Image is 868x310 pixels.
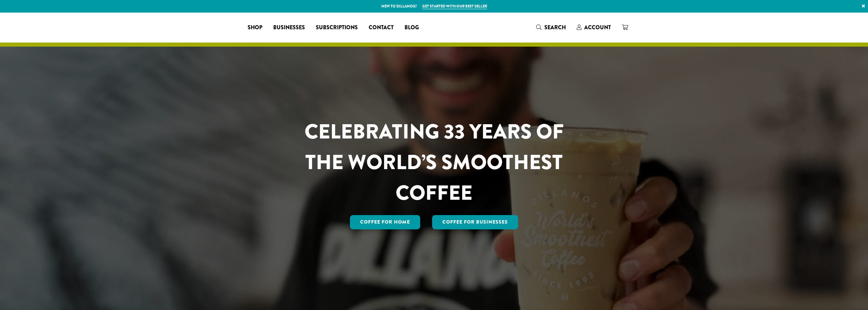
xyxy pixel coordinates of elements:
span: Blog [404,23,419,32]
a: Shop [242,22,268,33]
span: Search [544,23,566,31]
a: Get started with our best seller [422,3,487,9]
a: Coffee for Home [350,215,420,229]
h1: CELEBRATING 33 YEARS OF THE WORLD’S SMOOTHEST COFFEE [284,116,584,208]
span: Contact [369,23,394,32]
span: Businesses [273,23,305,32]
span: Subscriptions [316,23,358,32]
a: Search [531,22,571,33]
span: Account [584,23,611,31]
span: Shop [248,23,262,32]
a: Coffee For Businesses [432,215,518,229]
